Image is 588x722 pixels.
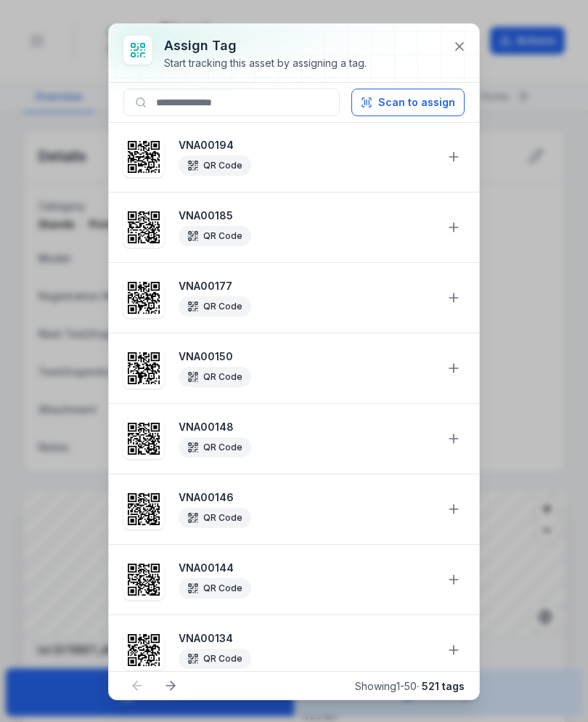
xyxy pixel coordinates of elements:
div: QR Code [179,649,251,669]
div: QR Code [179,367,251,387]
div: QR Code [179,578,251,599]
h3: Assign tag [164,36,367,56]
strong: VNA00150 [179,349,434,364]
strong: 521 tags [422,680,465,692]
div: QR Code [179,226,251,246]
strong: VNA00177 [179,279,434,293]
strong: VNA00194 [179,138,434,153]
strong: VNA00146 [179,490,434,505]
strong: VNA00144 [179,561,434,575]
div: QR Code [179,508,251,528]
strong: VNA00185 [179,208,434,223]
strong: VNA00148 [179,420,434,434]
div: Start tracking this asset by assigning a tag. [164,56,367,70]
strong: VNA00134 [179,631,434,646]
div: QR Code [179,155,251,176]
div: QR Code [179,296,251,317]
span: Showing 1 - 50 · [355,680,465,692]
div: QR Code [179,437,251,458]
button: Scan to assign [351,89,465,116]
